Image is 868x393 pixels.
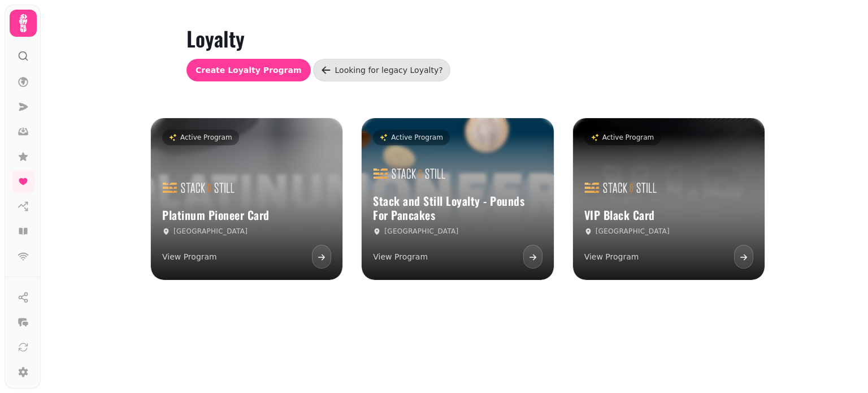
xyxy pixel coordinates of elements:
[362,118,553,280] a: Active ProgramStack and Still Loyalty - Pounds For PancakesStack and Still Loyalty - Pounds For P...
[573,118,765,280] a: Active ProgramVIP Black CardVIP Black Card[GEOGRAPHIC_DATA]View Program
[384,227,458,236] p: [GEOGRAPHIC_DATA]
[584,251,639,262] p: View Program
[602,133,654,142] p: Active Program
[162,174,235,201] img: Platinum Pioneer Card
[584,174,657,201] img: VIP Black Card
[151,118,342,280] a: Active ProgramPlatinum Pioneer CardPlatinum Pioneer Card[GEOGRAPHIC_DATA]View Program
[596,227,670,236] p: [GEOGRAPHIC_DATA]
[162,251,217,262] p: View Program
[373,194,542,222] h3: Stack and Still Loyalty - Pounds For Pancakes
[335,64,443,76] div: Looking for legacy Loyalty?
[584,208,753,222] h3: VIP Black Card
[373,251,428,262] p: View Program
[186,59,311,81] button: Create Loyalty Program
[313,59,450,81] a: Looking for legacy Loyalty?
[180,133,232,142] p: Active Program
[196,66,302,74] span: Create Loyalty Program
[373,160,445,187] img: Stack and Still Loyalty - Pounds For Pancakes
[391,133,443,142] p: Active Program
[173,227,248,236] p: [GEOGRAPHIC_DATA]
[162,208,331,222] h3: Platinum Pioneer Card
